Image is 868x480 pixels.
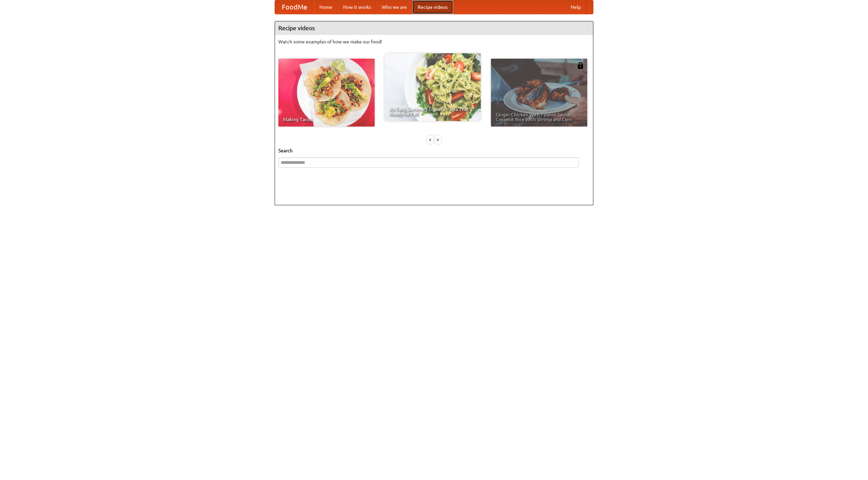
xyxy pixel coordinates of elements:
a: Help [565,0,586,14]
h5: Search [278,147,590,154]
a: An Easy, Summery Tomato Pasta That's Ready for Fall [384,53,481,121]
p: Watch some examples of how we make our food! [278,38,590,45]
a: FoodMe [275,0,314,14]
a: Who we are [376,0,412,14]
a: Recipe videos [412,0,453,14]
a: Making Tacos [278,59,375,127]
a: Home [314,0,338,14]
div: » [435,135,441,144]
div: « [427,135,433,144]
a: How it works [338,0,376,14]
h4: Recipe videos [275,21,593,35]
span: Making Tacos [283,117,370,122]
span: An Easy, Summery Tomato Pasta That's Ready for Fall [389,107,476,116]
img: 483408.png [577,62,584,69]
